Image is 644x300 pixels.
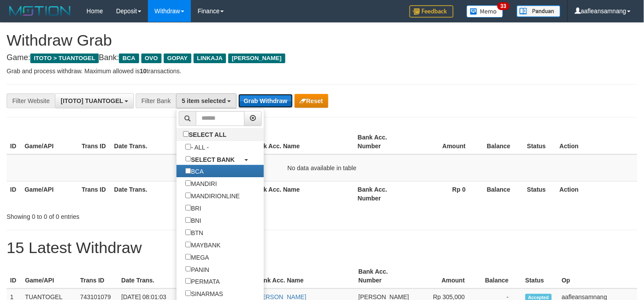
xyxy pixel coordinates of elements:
[556,181,637,206] th: Action
[355,264,413,289] th: Bank Acc. Number
[55,93,134,108] button: [ITOTO] TUANTOGEL
[176,263,218,275] label: PANIN
[185,156,191,162] input: SELECT BANK
[21,129,78,154] th: Game/API
[252,264,355,289] th: Bank Acc. Name
[164,54,191,63] span: GOPAY
[141,54,162,63] span: OVO
[185,266,191,272] input: PANIN
[194,54,227,63] span: LINKAJA
[522,264,558,289] th: Status
[558,264,637,289] th: Op
[479,181,524,206] th: Balance
[7,209,262,221] div: Showing 0 to 0 of 0 entries
[119,54,139,63] span: BCA
[78,129,111,154] th: Trans ID
[136,93,176,108] div: Filter Bank
[411,129,479,154] th: Amount
[185,278,191,284] input: PERMATA
[354,181,411,206] th: Bank Acc. Number
[524,181,556,206] th: Status
[185,193,191,198] input: MANDIRIONLINE
[176,93,237,108] button: 5 item selected
[7,54,637,62] h4: Game: Bank:
[248,181,354,206] th: Bank Acc. Name
[191,156,235,163] b: SELECT BANK
[238,94,292,108] button: Grab Withdraw
[7,181,21,206] th: ID
[524,129,556,154] th: Status
[185,254,191,260] input: MEGA
[21,181,78,206] th: Game/API
[228,54,285,63] span: [PERSON_NAME]
[185,242,191,247] input: MAYBANK
[176,189,248,202] label: MANDIRIONLINE
[185,290,191,296] input: SINARMAS
[354,129,411,154] th: Bank Acc. Number
[413,264,478,289] th: Amount
[497,2,509,10] span: 33
[111,129,180,154] th: Date Trans.
[7,239,637,257] h1: 15 Latest Withdraw
[185,229,191,235] input: BTN
[467,5,504,18] img: Button%20Memo.svg
[478,264,522,289] th: Balance
[176,251,218,263] label: MEGA
[176,128,235,140] label: SELECT ALL
[61,97,123,104] span: [ITOTO] TUANTOGEL
[185,217,191,223] input: BNI
[30,54,99,63] span: ITOTO > TUANTOGEL
[176,202,210,214] label: BRI
[185,168,191,174] input: BCA
[176,177,226,189] label: MANDIRI
[7,67,637,75] p: Grab and process withdraw. Maximum allowed is transactions.
[22,264,77,289] th: Game/API
[176,214,210,226] label: BNI
[7,264,22,289] th: ID
[176,153,264,165] a: SELECT BANK
[7,4,73,18] img: MOTION_logo.png
[176,275,229,287] label: PERMATA
[176,226,212,239] label: BTN
[118,264,185,289] th: Date Trans.
[176,239,229,251] label: MAYBANK
[295,94,328,108] button: Reset
[140,68,147,75] strong: 10
[185,144,191,150] input: - ALL -
[77,264,118,289] th: Trans ID
[185,205,191,211] input: BRI
[517,5,561,17] img: panduan.png
[7,32,637,49] h1: Withdraw Grab
[78,181,111,206] th: Trans ID
[411,181,479,206] th: Rp 0
[176,287,232,300] label: SINARMAS
[176,165,212,177] label: BCA
[7,129,21,154] th: ID
[111,181,180,206] th: Date Trans.
[182,97,226,104] span: 5 item selected
[176,141,218,153] label: - ALL -
[479,129,524,154] th: Balance
[410,5,453,18] img: Feedback.jpg
[7,93,55,108] div: Filter Website
[248,129,354,154] th: Bank Acc. Name
[183,131,189,137] input: SELECT ALL
[7,154,637,182] td: No data available in table
[556,129,637,154] th: Action
[185,180,191,186] input: MANDIRI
